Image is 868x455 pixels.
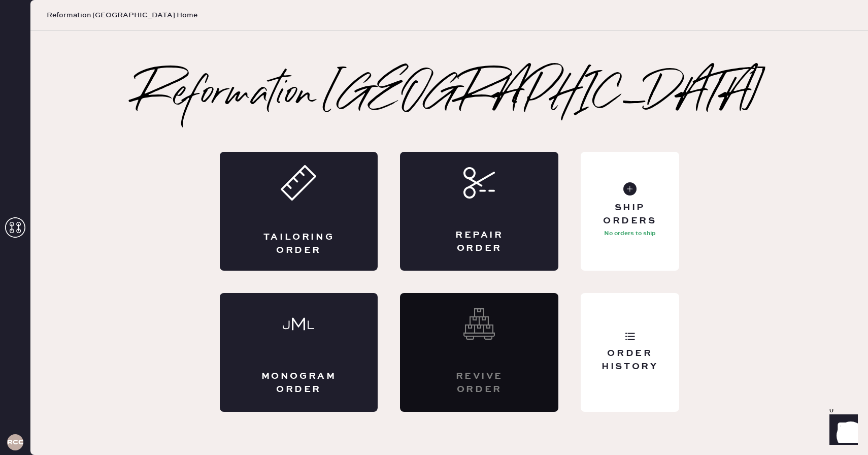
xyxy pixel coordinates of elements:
span: Reformation [GEOGRAPHIC_DATA] Home [47,10,197,20]
div: Ship Orders [589,202,671,227]
div: Tailoring Order [260,231,338,256]
div: Revive order [441,370,518,396]
iframe: Front Chat [820,409,863,453]
div: Interested? Contact us at care@hemster.co [400,293,558,412]
h3: RCCA [7,439,23,446]
h2: Reformation [GEOGRAPHIC_DATA] [136,75,763,115]
div: Order History [589,347,671,373]
p: No orders to ship [604,227,656,240]
div: Repair Order [441,229,518,254]
div: Monogram Order [260,370,338,396]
